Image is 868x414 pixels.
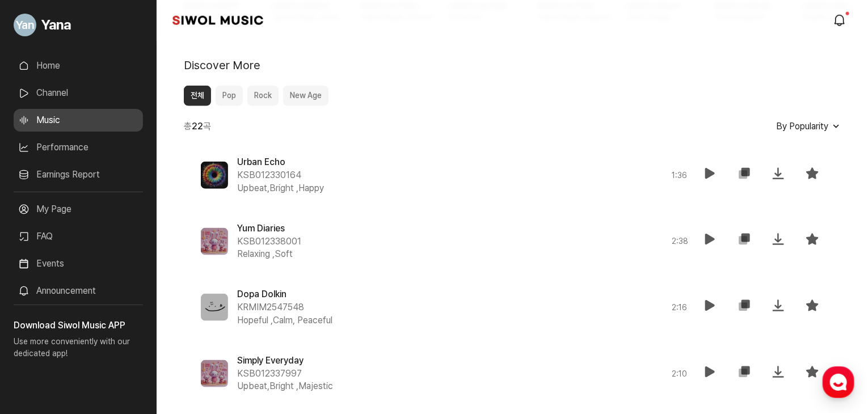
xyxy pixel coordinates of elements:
a: Messages [75,320,146,348]
a: Home [3,320,75,348]
span: KSB012330164 [237,169,301,182]
span: Home [29,337,49,346]
span: KSB012337997 [237,367,302,381]
span: Relaxing , Soft [237,248,293,261]
span: Settings [168,337,196,346]
b: 22 [192,121,203,132]
h2: Discover More [184,58,260,72]
span: Hopeful , Calm, Peaceful [237,314,332,327]
span: KRMIM2547548 [237,301,304,314]
span: Dopa Dolkin [237,289,286,299]
a: Earnings Report [14,163,143,186]
a: Go to My Profile [14,9,143,41]
a: Home [14,54,143,77]
span: KSB012338001 [237,235,301,248]
a: Settings [146,320,218,348]
a: Channel [14,82,143,104]
span: Yana [41,15,71,35]
span: Upbeat,Bright , Majestic [237,380,333,393]
span: 1 : 36 [672,170,687,181]
button: Pop [216,86,243,106]
h3: Download Siwol Music APP [14,319,143,332]
span: Yum Diaries [237,223,285,234]
a: My Page [14,198,143,221]
a: Music [14,109,143,132]
span: 총 곡 [184,120,211,133]
span: By Popularity [776,121,828,132]
button: By Popularity [767,122,841,131]
span: Messages [94,337,128,347]
span: 2 : 38 [672,235,688,247]
a: Events [14,252,143,275]
a: Performance [14,136,143,159]
button: New Age [283,86,328,106]
button: 전체 [184,86,211,106]
span: Upbeat,Bright , Happy [237,182,324,195]
a: modal.notifications [829,9,852,32]
span: 2 : 10 [672,368,687,380]
button: Rock [247,86,279,106]
span: 2 : 16 [672,302,687,314]
a: FAQ [14,225,143,248]
a: Announcement [14,280,143,302]
span: Simply Everyday [237,355,304,366]
p: Use more conveniently with our dedicated app! [14,332,143,369]
span: Urban Echo [237,157,285,167]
